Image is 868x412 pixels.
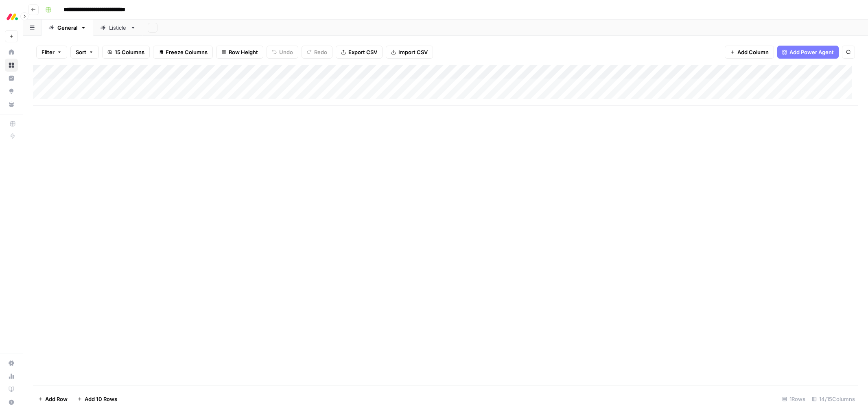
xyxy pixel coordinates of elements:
div: 1 Rows [779,392,809,405]
button: Add Power Agent [777,46,839,59]
span: Import CSV [398,48,428,56]
button: Row Height [216,46,263,59]
button: Undo [267,46,298,59]
span: Add 10 Rows [85,395,117,403]
button: Add 10 Rows [72,392,122,405]
div: 14/15 Columns [809,392,858,405]
a: Browse [5,59,18,72]
span: Sort [76,48,86,56]
a: Settings [5,357,18,370]
span: 15 Columns [115,48,144,56]
button: Redo [302,46,332,59]
span: Filter [42,48,55,56]
button: Add Column [725,46,774,59]
span: Freeze Columns [166,48,208,56]
a: Opportunities [5,85,18,98]
a: Listicle [93,20,143,36]
a: Home [5,46,18,59]
a: Your Data [5,98,18,111]
button: Help + Support [5,396,18,409]
div: General [57,24,77,32]
button: 15 Columns [102,46,150,59]
span: Add Column [737,48,769,56]
a: Usage [5,370,18,383]
button: Freeze Columns [153,46,213,59]
span: Row Height [229,48,258,56]
button: Export CSV [336,46,383,59]
div: Listicle [109,24,127,32]
span: Undo [279,48,293,56]
span: Redo [314,48,327,56]
img: Monday.com Logo [5,9,20,24]
a: Learning Hub [5,383,18,396]
button: Sort [70,46,99,59]
button: Workspace: Monday.com [5,7,18,27]
button: Import CSV [386,46,433,59]
a: Insights [5,72,18,85]
span: Add Power Agent [789,48,834,56]
span: Add Row [45,395,68,403]
a: General [42,20,93,36]
button: Add Row [33,392,72,405]
button: Filter [36,46,67,59]
span: Export CSV [348,48,377,56]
